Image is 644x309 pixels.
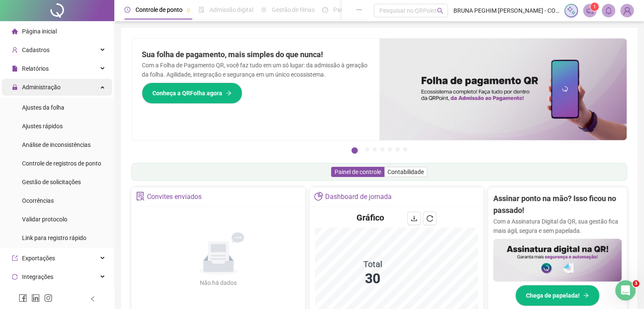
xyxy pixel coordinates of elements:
[22,123,63,130] span: Ajustes rápidos
[22,235,86,241] span: Link para registro rápido
[586,7,594,14] span: notification
[142,61,369,79] p: Com a Folha de Pagamento QR, você faz tudo em um só lugar: da admissão à geração da folha. Agilid...
[31,294,40,302] span: linkedin
[152,88,222,98] span: Conheça a QRFolha agora
[12,255,18,261] span: export
[226,90,232,96] span: arrow-right
[411,215,417,222] span: download
[136,192,145,201] span: solution
[142,49,369,61] h2: Sua folha de pagamento, mais simples do que nunca!
[22,84,61,91] span: Administração
[365,147,369,152] button: 2
[388,147,392,152] button: 5
[356,7,362,13] span: ellipsis
[12,84,18,90] span: lock
[379,39,627,140] img: banner%2F8d14a306-6205-4263-8e5b-06e9a85ad873.png
[437,8,443,14] span: search
[12,28,18,34] span: home
[44,294,53,302] span: instagram
[357,212,384,223] h4: Gráfico
[12,274,18,280] span: sync
[124,7,130,13] span: clock-circle
[493,193,622,217] h2: Assinar ponto na mão? Isso ficou no passado!
[142,83,242,104] button: Conheça a QRFolha agora
[22,179,81,185] span: Gestão de solicitações
[333,6,366,13] span: Painel do DP
[380,147,384,152] button: 4
[403,147,407,152] button: 7
[22,104,64,111] span: Ajustes da folha
[314,192,323,201] span: pie-chart
[199,7,205,13] span: file-done
[22,141,91,148] span: Análise de inconsistências
[22,197,54,204] span: Ocorrências
[334,168,381,175] span: Painel de controle
[147,190,202,204] div: Convites enviados
[22,160,101,167] span: Controle de registros de ponto
[621,4,633,17] img: 88950
[135,6,182,13] span: Controle de ponto
[387,168,424,175] span: Contabilidade
[186,8,191,13] span: pushpin
[583,292,589,298] span: arrow-right
[633,280,639,287] span: 3
[526,291,580,300] span: Chega de papelada!
[453,6,559,15] span: BRUNA PEGHIM [PERSON_NAME] - CONSTRUCENTER O CENTRO DA CONSTRUCAO
[22,28,57,35] span: Página inicial
[395,147,400,152] button: 6
[590,3,599,11] sup: 1
[22,47,50,53] span: Cadastros
[325,190,392,204] div: Dashboard de jornada
[12,66,18,72] span: file
[12,47,18,53] span: user-add
[515,285,600,306] button: Chega de papelada!
[373,147,377,152] button: 3
[493,217,622,235] p: Com a Assinatura Digital da QR, sua gestão fica mais ágil, segura e sem papelada.
[322,7,328,13] span: dashboard
[180,278,257,287] div: Não há dados
[22,216,67,223] span: Validar protocolo
[605,7,612,14] span: bell
[567,6,576,15] img: sparkle-icon.fc2bf0ac1784a2077858766a79e2daf3.svg
[615,280,636,301] iframe: Intercom live chat
[22,65,49,72] span: Relatórios
[22,255,55,262] span: Exportações
[351,147,358,154] button: 1
[272,6,315,13] span: Gestão de férias
[261,7,267,13] span: sun
[90,296,96,302] span: left
[19,294,27,302] span: facebook
[493,239,622,281] img: banner%2F02c71560-61a6-44d4-94b9-c8ab97240462.png
[593,4,596,10] span: 1
[210,6,253,13] span: Admissão digital
[22,273,53,280] span: Integrações
[426,215,433,222] span: reload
